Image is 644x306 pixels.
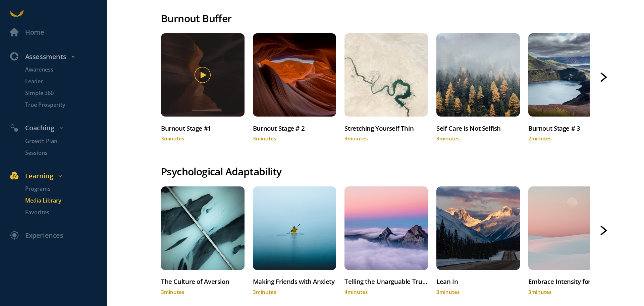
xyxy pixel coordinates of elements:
div: Stretching Yourself Thin [344,123,428,134]
a: Simple 360 [15,89,107,97]
div: 3 minutes [436,135,520,142]
div: Making Friends with Anxiety [253,276,336,287]
div: Psychological Adaptability [161,164,590,180]
p: Awareness [25,65,106,74]
p: True Prosperity [25,101,106,109]
a: True Prosperity [15,101,107,109]
div: 3 minutes [253,289,336,295]
div: 3 minutes [436,289,520,295]
div: Home [25,27,44,38]
a: Growth Plan [15,137,107,145]
p: Leader [25,77,106,86]
a: Favorites [15,208,107,217]
div: 3 minutes [344,135,428,142]
p: Simple 360 [25,89,106,97]
p: Sessions [25,149,106,157]
div: Burnout Stage # 2 [253,123,336,134]
p: Media Library [25,196,106,205]
div: Embrace Intensity for Breakthrough Creativity [528,276,612,287]
div: Learning [5,171,111,182]
p: Growth Plan [25,137,106,145]
a: Awareness [15,65,107,74]
div: Burnout Stage #1 [161,123,245,134]
div: 2 minutes [528,135,612,142]
p: Favorites [25,208,106,217]
div: Burnout Buffer [161,10,590,27]
div: 3 minutes [253,135,336,142]
a: Programs [15,185,107,193]
div: The Culture of Aversion [161,276,245,287]
div: 3 minutes [161,135,245,142]
div: 4 minutes [344,289,428,295]
a: Media Library [15,196,107,205]
div: Coaching [5,123,111,134]
div: Burnout Stage # 3 [528,123,612,134]
div: Lean In [436,276,520,287]
div: Assessments [5,51,111,62]
div: Experiences [25,230,63,241]
div: 3 minutes [528,289,612,295]
div: 3 minutes [161,289,245,295]
a: Leader [15,77,107,86]
div: Telling the Unarguable Truth [344,276,428,287]
div: Self Care is Not Selfish [436,123,520,134]
a: Sessions [15,149,107,157]
p: Programs [25,185,106,193]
